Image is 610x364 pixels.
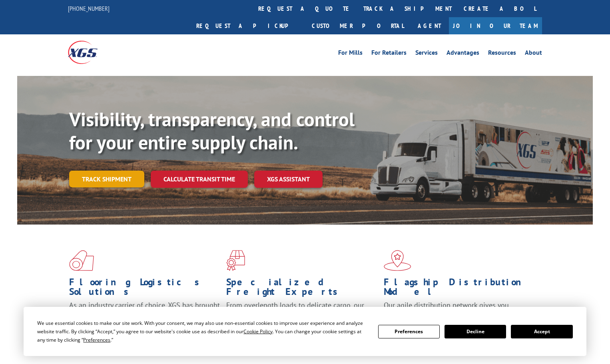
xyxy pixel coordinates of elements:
[449,17,542,34] a: Join Our Team
[525,50,542,58] a: About
[37,319,368,344] div: We use essential cookies to make our site work. With your consent, we may also use non-essential ...
[69,107,355,155] b: Visibility, transparency, and control for your entire supply chain.
[69,171,144,187] a: Track shipment
[447,50,479,58] a: Advantages
[83,336,110,343] span: Preferences
[69,250,94,271] img: xgs-icon-total-supply-chain-intelligence-red
[445,325,506,338] button: Decline
[226,250,245,271] img: xgs-icon-focused-on-flooring-red
[338,50,363,58] a: For Mills
[243,328,273,335] span: Cookie Policy
[415,50,438,58] a: Services
[306,17,410,34] a: Customer Portal
[226,277,377,300] h1: Specialized Freight Experts
[384,250,411,271] img: xgs-icon-flagship-distribution-model-red
[190,17,306,34] a: Request a pickup
[384,277,535,300] h1: Flagship Distribution Model
[371,50,407,58] a: For Retailers
[378,325,440,338] button: Preferences
[151,171,248,188] a: Calculate transit time
[511,325,572,338] button: Accept
[24,307,586,356] div: Cookie Consent Prompt
[384,300,531,319] span: Our agile distribution network gives you nationwide inventory management on demand.
[488,50,516,58] a: Resources
[69,277,220,300] h1: Flooring Logistics Solutions
[69,300,220,329] span: As an industry carrier of choice, XGS has brought innovation and dedication to flooring logistics...
[226,300,377,336] p: From overlength loads to delicate cargo, our experienced staff knows the best way to move your fr...
[68,4,110,12] a: [PHONE_NUMBER]
[254,171,323,188] a: XGS ASSISTANT
[410,17,449,34] a: Agent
